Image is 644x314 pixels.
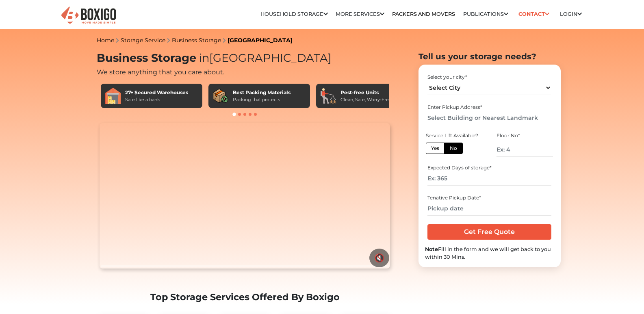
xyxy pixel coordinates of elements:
div: Expected Days of storage [427,164,551,171]
a: Household Storage [260,11,328,17]
input: Select Building or Nearest Landmark [427,111,551,125]
span: [GEOGRAPHIC_DATA] [196,51,332,65]
div: Safe like a bank [125,96,188,103]
a: Login [560,11,582,17]
a: Packers and Movers [392,11,455,17]
span: in [199,51,209,65]
div: Fill in the form and we will get back to you within 30 Mins. [425,245,554,261]
img: Boxigo [60,6,117,26]
div: Service Lift Available? [426,132,482,139]
a: Contact [516,8,552,20]
img: Pest-free Units [320,88,336,104]
a: [GEOGRAPHIC_DATA] [228,37,293,44]
button: 🔇 [369,249,389,267]
div: Enter Pickup Address [427,104,551,111]
div: Packing that protects [233,96,291,103]
a: Home [97,37,114,44]
div: 27+ Secured Warehouses [125,89,188,96]
input: Ex: 4 [497,143,553,157]
h1: Business Storage [97,52,393,65]
input: Get Free Quote [427,224,551,240]
b: Note [425,246,438,252]
a: More services [336,11,384,17]
h2: Tell us your storage needs? [418,52,561,61]
span: We store anything that you care about. [97,68,224,76]
input: Pickup date [427,201,551,216]
img: 27+ Secured Warehouses [105,88,121,104]
h2: Top Storage Services Offered By Boxigo [97,292,393,303]
label: Yes [426,143,445,154]
video: Your browser does not support the video tag. [100,123,390,269]
div: Select your city [427,74,551,81]
label: No [444,143,463,154]
a: Storage Service [121,37,165,44]
input: Ex: 365 [427,171,551,186]
a: Business Storage [172,37,221,44]
div: Best Packing Materials [233,89,291,96]
div: Floor No [497,132,553,139]
div: Clean, Safe, Worry-Free [340,96,392,103]
img: Best Packing Materials [212,88,229,104]
div: Tenative Pickup Date [427,194,551,201]
a: Publications [463,11,508,17]
div: Pest-free Units [340,89,392,96]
